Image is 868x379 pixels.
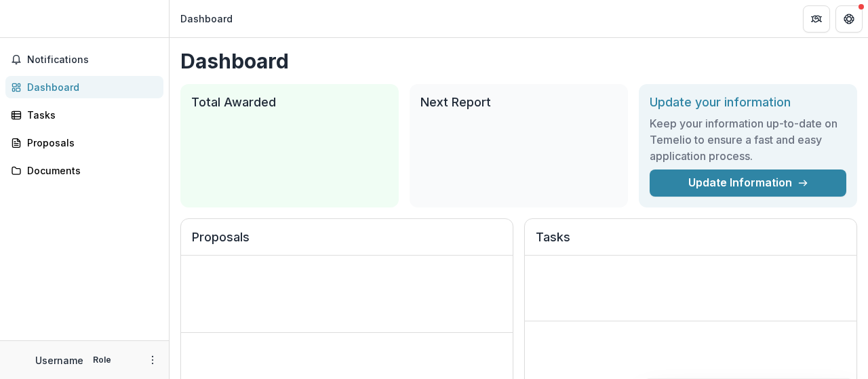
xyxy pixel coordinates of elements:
[191,95,388,110] h2: Total Awarded
[650,95,846,110] h2: Update your information
[5,49,163,71] button: Notifications
[175,9,238,28] nav: breadcrumb
[27,80,153,94] div: Dashboard
[27,136,153,150] div: Proposals
[27,54,158,66] span: Notifications
[192,230,502,256] h2: Proposals
[35,353,83,367] p: Username
[650,115,846,164] h3: Keep your information up-to-date on Temelio to ensure a fast and easy application process.
[27,108,153,122] div: Tasks
[5,104,163,126] a: Tasks
[5,159,163,182] a: Documents
[27,163,153,178] div: Documents
[5,76,163,98] a: Dashboard
[536,230,846,256] h2: Tasks
[180,49,857,73] h1: Dashboard
[650,169,846,197] a: Update Information
[180,12,233,26] div: Dashboard
[5,132,163,154] a: Proposals
[144,352,161,368] button: More
[89,354,115,366] p: Role
[420,95,617,110] h2: Next Report
[803,5,830,33] button: Partners
[835,5,863,33] button: Get Help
